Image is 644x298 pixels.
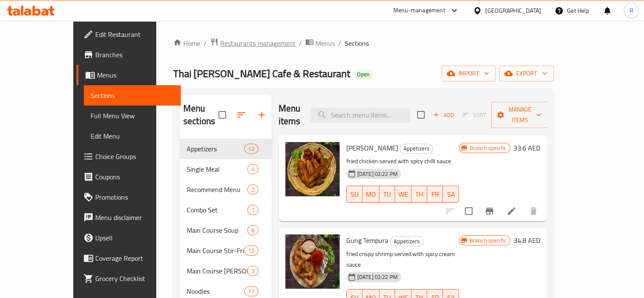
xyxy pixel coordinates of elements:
[77,187,181,207] a: Promotions
[412,106,430,124] span: Select section
[299,38,302,48] li: /
[247,266,258,276] div: items
[187,184,248,195] span: Recommend Menu
[95,151,174,162] span: Choice Groups
[180,200,272,220] div: Combo Set1
[95,233,174,243] span: Upsell
[248,206,257,214] span: 1
[514,142,540,154] h6: 33.6 AED
[95,29,174,39] span: Edit Restaurant
[346,249,459,270] p: fried crispy shrimp served with spicy cream sauce
[499,66,554,81] button: export
[362,186,379,203] button: MO
[95,212,174,223] span: Menu disclaimer
[244,286,258,296] div: items
[338,38,341,48] li: /
[91,90,174,100] span: Sections
[173,38,554,49] nav: breadcrumb
[350,188,359,201] span: SU
[187,205,248,215] div: Combo Set
[204,38,207,48] li: /
[180,159,272,179] div: Single Meal0
[187,164,248,174] span: Single Meal
[247,184,258,195] div: items
[244,245,258,256] div: items
[187,225,248,235] span: Main Course Soup
[443,186,459,203] button: SA
[220,38,296,48] span: Restaurants management
[173,64,350,83] span: Thai [PERSON_NAME] Cafe & Restaurant
[466,144,510,152] span: Branch specific
[279,102,301,128] h2: Menu items
[95,192,174,202] span: Promotions
[77,24,181,45] a: Edit Restaurant
[448,68,489,79] span: import
[180,220,272,240] div: Main Course Soup6
[173,38,200,48] a: Home
[180,261,272,281] div: Main Course [PERSON_NAME]3
[427,186,443,203] button: FR
[77,228,181,248] a: Upsell
[383,188,392,201] span: TU
[506,206,517,216] a: Edit menu item
[77,65,181,85] a: Menus
[390,237,423,246] span: Appetizers
[400,144,433,154] div: Appetizers
[84,126,181,146] a: Edit Menu
[285,234,340,289] img: Gung Tempura
[485,6,541,15] div: [GEOGRAPHIC_DATA]
[77,207,181,228] a: Menu disclaimer
[187,144,244,154] span: Appetizers
[354,170,401,178] span: [DATE] 02:22 PM
[432,110,455,120] span: Add
[187,266,248,276] div: Main Course Curry
[506,68,547,79] span: export
[498,104,541,125] span: Manage items
[231,105,252,125] span: Sort sections
[354,273,401,281] span: [DATE] 02:22 PM
[245,287,257,295] span: 17
[412,186,427,203] button: TH
[187,266,248,276] span: Main Course [PERSON_NAME]
[187,286,244,296] span: Noodles
[247,205,258,215] div: items
[430,109,457,122] span: Add item
[247,164,258,174] div: items
[390,236,423,246] div: Appetizers
[97,70,174,80] span: Menus
[187,245,244,256] span: Main Course Stir-Fried
[629,6,633,15] span: R
[523,201,544,221] button: delete
[346,186,362,203] button: SU
[415,188,424,201] span: TH
[379,186,395,203] button: TU
[400,144,433,153] span: Appetizers
[479,201,500,221] button: Branch-specific-item
[346,156,459,167] p: fried chicken served with spicy chilli sauce
[248,226,257,234] span: 6
[248,267,257,275] span: 3
[345,38,369,48] span: Sections
[431,188,439,201] span: FR
[354,71,373,78] span: Open
[248,165,257,173] span: 0
[457,109,491,122] span: Select section first
[514,234,540,246] h6: 34.8 AED
[248,186,257,194] span: 2
[95,172,174,182] span: Coupons
[210,38,296,49] a: Restaurants management
[245,247,257,255] span: 12
[84,106,181,126] a: Full Menu View
[84,85,181,106] a: Sections
[213,106,231,124] span: Select all sections
[305,38,335,49] a: Menus
[398,188,408,201] span: WE
[285,142,340,196] img: Gai Tod
[346,234,388,247] span: Gung Tempura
